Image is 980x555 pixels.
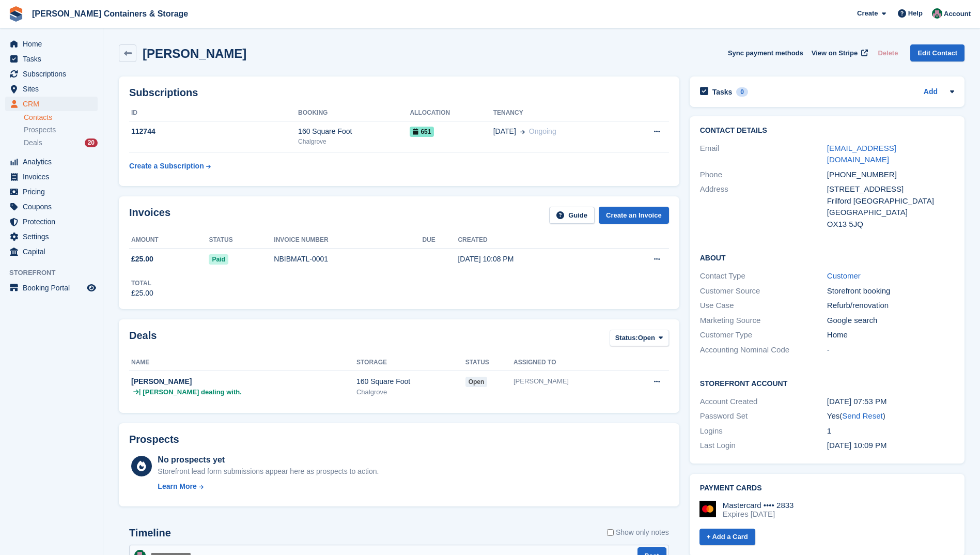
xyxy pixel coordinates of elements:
a: Deals 20 [24,137,98,148]
div: [PHONE_NUMBER] [827,169,954,181]
h2: Timeline [129,527,171,539]
div: Account Created [700,396,827,408]
a: menu [5,82,98,96]
a: menu [5,229,98,244]
div: Email [700,143,827,166]
div: Home [827,329,954,341]
h2: Contact Details [700,127,954,135]
div: [PERSON_NAME] [514,376,625,387]
div: Chalgrove [356,387,465,397]
img: Mastercard Logo [699,501,716,517]
div: - [827,344,954,356]
span: Open [638,333,655,343]
span: open [465,377,488,387]
a: Guide [549,207,595,224]
a: Contacts [24,113,98,122]
th: Created [458,232,610,249]
button: Status: Open [610,330,669,347]
a: Preview store [85,282,98,294]
th: Storage [356,354,465,371]
div: Create a Subscription [129,161,204,172]
h2: [PERSON_NAME] [143,47,246,60]
div: Customer Source [700,285,827,297]
div: Total [131,279,153,288]
a: Create an Invoice [599,207,669,224]
div: Logins [700,425,827,437]
th: ID [129,105,298,121]
span: Coupons [23,199,85,214]
span: Prospects [24,125,56,135]
th: Amount [129,232,209,249]
a: View on Stripe [807,44,870,61]
a: Create a Subscription [129,157,211,176]
div: [GEOGRAPHIC_DATA] [827,207,954,219]
span: Home [23,37,85,51]
div: Yes [827,410,954,422]
div: Accounting Nominal Code [700,344,827,356]
span: Storefront [9,268,103,278]
span: [PERSON_NAME] dealing with. [143,387,241,397]
div: Refurb/renovation [827,300,954,312]
div: Use Case [700,300,827,312]
span: Paid [209,254,228,265]
th: Due [422,232,458,249]
div: [DATE] 10:08 PM [458,254,610,265]
a: menu [5,52,98,66]
span: Create [857,8,878,19]
span: Analytics [23,155,85,169]
div: Phone [700,169,827,181]
h2: Invoices [129,207,170,224]
th: Status [465,354,514,371]
div: Contact Type [700,270,827,282]
span: Pricing [23,184,85,199]
div: 1 [827,425,954,437]
img: stora-icon-8386f47178a22dfd0bd8f6a31ec36ba5ce8667c1dd55bd0f319d3a0aa187defe.svg [8,6,24,22]
a: menu [5,214,98,229]
a: [EMAIL_ADDRESS][DOMAIN_NAME] [827,144,896,164]
a: menu [5,169,98,184]
th: Status [209,232,274,249]
a: + Add a Card [699,529,755,546]
div: Last Login [700,440,827,452]
span: Subscriptions [23,67,85,81]
div: NBIBMATL-0001 [274,254,422,265]
a: menu [5,67,98,81]
div: Address [700,183,827,230]
a: menu [5,37,98,51]
div: Chalgrove [298,137,410,146]
div: Marketing Source [700,315,827,327]
th: Assigned to [514,354,625,371]
h2: Subscriptions [129,87,669,99]
div: Customer Type [700,329,827,341]
span: Protection [23,214,85,229]
span: | [139,387,141,397]
h2: Storefront Account [700,378,954,388]
div: Google search [827,315,954,327]
th: Name [129,354,356,371]
button: Sync payment methods [728,44,803,61]
a: Prospects [24,125,98,135]
h2: Prospects [129,434,179,445]
div: 160 Square Foot [298,126,410,137]
span: Account [944,9,971,19]
a: menu [5,281,98,295]
a: Send Reset [842,411,882,420]
span: Booking Portal [23,281,85,295]
a: [PERSON_NAME] Containers & Storage [28,5,192,22]
div: Password Set [700,410,827,422]
label: Show only notes [607,527,669,538]
button: Delete [874,44,902,61]
h2: Tasks [712,87,733,97]
a: Customer [827,271,861,280]
span: [DATE] [493,126,516,137]
div: Storefront lead form submissions appear here as prospects to action. [158,466,379,477]
span: Status: [615,333,638,343]
h2: Deals [129,330,157,349]
div: 20 [85,138,98,147]
div: 112744 [129,126,298,137]
a: menu [5,244,98,259]
span: Invoices [23,169,85,184]
a: menu [5,97,98,111]
div: [DATE] 07:53 PM [827,396,954,408]
a: menu [5,155,98,169]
